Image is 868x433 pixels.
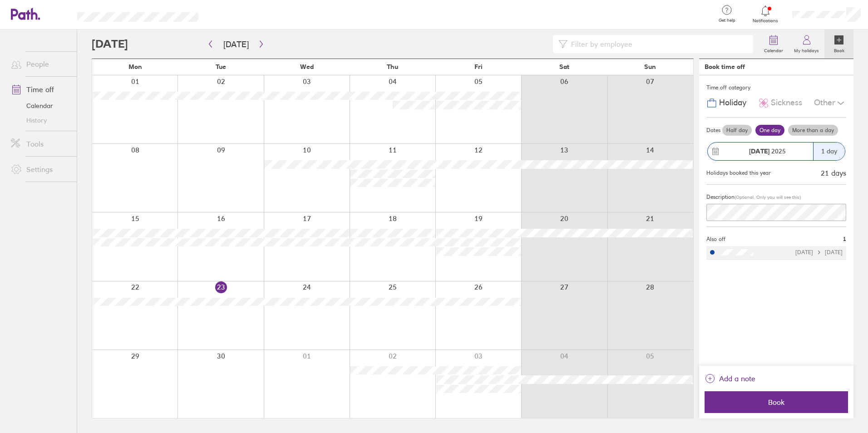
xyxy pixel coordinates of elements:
span: Book [711,398,842,406]
label: Half day [722,125,752,136]
span: 1 [843,236,846,242]
a: My holidays [789,30,824,59]
label: Calendar [759,45,789,54]
div: Holidays booked this year [706,170,771,176]
div: 21 days [821,169,846,177]
input: Filter by employee [567,35,748,53]
span: Tue [216,63,226,70]
span: 2025 [749,148,786,155]
span: Sat [559,63,569,70]
span: Holiday [719,98,746,108]
a: Calendar [4,98,77,113]
a: Book [824,30,853,59]
span: Thu [387,63,398,70]
span: Description [706,193,735,200]
span: Dates [706,127,720,133]
button: Book [705,391,848,413]
span: Sickness [771,98,802,108]
span: (Optional. Only you will see this) [735,194,801,200]
span: Mon [128,63,142,70]
span: Sun [644,63,656,70]
label: My holidays [789,45,824,54]
span: Notifications [751,18,780,24]
div: [DATE] [DATE] [795,249,843,256]
label: More than a day [788,125,838,136]
div: Other [814,94,846,112]
a: Notifications [751,5,780,24]
span: Wed [300,63,314,70]
button: Add a note [705,371,755,386]
label: One day [755,125,784,136]
a: Time off [4,80,77,98]
a: Calendar [759,30,789,59]
a: People [4,55,77,73]
a: History [4,113,77,128]
button: [DATE] 20251 day [706,138,846,165]
div: 1 day [813,143,845,160]
a: Settings [4,160,77,178]
div: Time off category [706,81,846,94]
span: Add a note [719,371,755,386]
span: Get help [712,18,742,23]
div: Book time off [705,63,745,70]
label: Book [829,45,850,54]
button: [DATE] [216,37,256,52]
span: Fri [474,63,483,70]
strong: [DATE] [749,147,769,155]
a: Tools [4,135,77,153]
span: Also off [706,236,725,242]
